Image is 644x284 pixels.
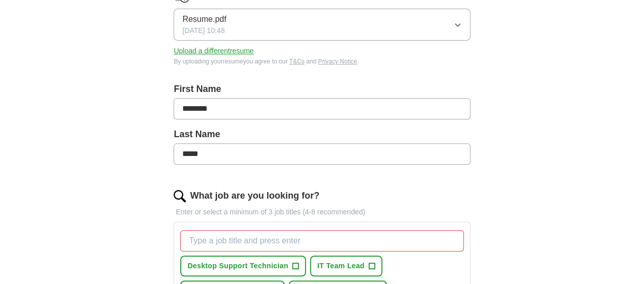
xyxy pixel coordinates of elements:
img: search.png [174,190,186,202]
button: Upload a differentresume [174,46,254,56]
span: Resume.pdf [182,13,226,25]
a: T&Cs [289,58,304,65]
span: [DATE] 10:48 [182,25,225,36]
label: What job are you looking for? [190,189,319,203]
span: IT Team Lead [317,261,365,271]
input: Type a job title and press enter [180,230,463,251]
label: First Name [174,82,470,96]
p: Enter or select a minimum of 3 job titles (4-8 recommended) [174,207,470,217]
button: Desktop Support Technician [180,256,306,276]
div: By uploading your resume you agree to our and . [174,57,470,66]
label: Last Name [174,128,470,141]
button: IT Team Lead [310,256,382,276]
a: Privacy Notice [318,58,357,65]
span: Desktop Support Technician [187,261,288,271]
button: Resume.pdf[DATE] 10:48 [174,9,470,41]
